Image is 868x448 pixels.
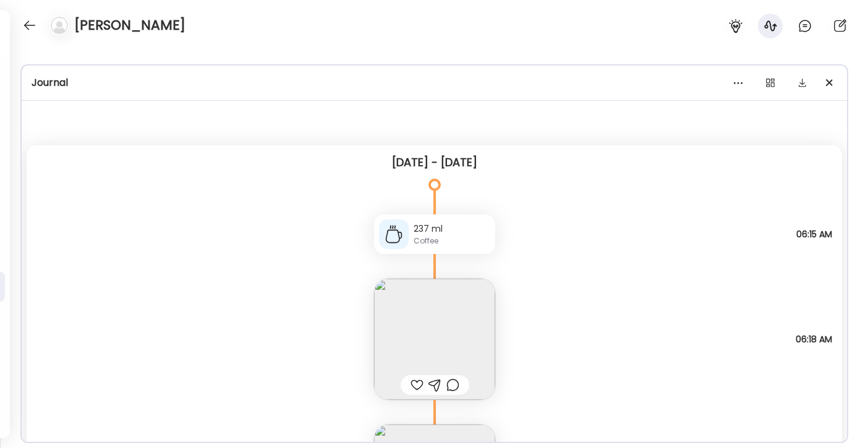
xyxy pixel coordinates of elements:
div: Coffee [414,235,490,247]
div: 237 ml [414,222,490,235]
h4: [PERSON_NAME] [74,15,185,35]
span: 06:15 AM [796,229,832,240]
div: Journal [32,75,837,90]
div: [DATE] - [DATE] [36,155,832,170]
img: bg-avatar-default.svg [51,17,68,34]
img: images%2FIotmq7NIx3XKm5oJjvqVUDsqVgD2%2F4wYMldbxniqT0F4LPrVF%2FUxmapWZ27LfXstAkRNYB_240 [374,279,495,400]
span: 06:18 AM [796,334,832,345]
